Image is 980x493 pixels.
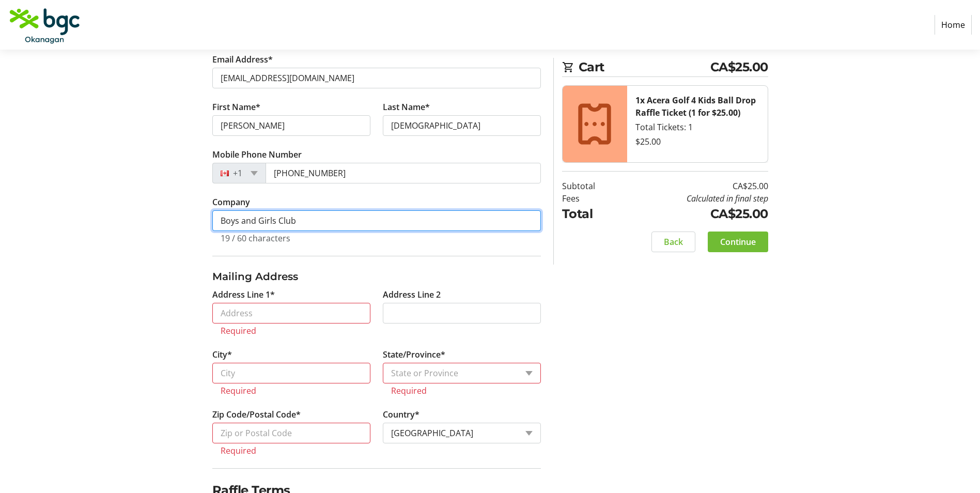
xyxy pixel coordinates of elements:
[664,236,683,248] span: Back
[266,163,541,183] input: (506) 234-5678
[221,445,362,456] tr-error: Required
[212,53,273,66] label: Email Address*
[212,408,301,421] label: Zip Code/Postal Code*
[212,363,370,383] input: City
[562,205,621,223] td: Total
[621,180,768,192] td: CA$25.00
[391,386,533,396] tr-error: Required
[635,121,759,133] div: Total Tickets: 1
[212,269,541,284] h3: Mailing Address
[720,236,756,248] span: Continue
[710,58,768,76] span: CA$25.00
[221,233,290,244] tr-character-limit: 19 / 60 characters
[383,288,441,301] label: Address Line 2
[708,232,768,252] button: Continue
[935,15,972,35] a: Home
[212,101,260,113] label: First Name*
[212,196,250,208] label: Company
[621,205,768,223] td: CA$25.00
[212,303,370,323] input: Address
[8,4,82,45] img: BGC Okanagan's Logo
[383,101,430,113] label: Last Name*
[621,192,768,205] td: Calculated in final step
[562,192,621,205] td: Fees
[221,326,362,336] tr-error: Required
[635,135,759,148] div: $25.00
[383,408,419,421] label: Country*
[635,95,756,118] strong: 1x Acera Golf 4 Kids Ball Drop Raffle Ticket (1 for $25.00)
[212,288,275,301] label: Address Line 1*
[579,58,710,76] span: Cart
[562,180,621,192] td: Subtotal
[212,148,302,161] label: Mobile Phone Number
[212,423,370,443] input: Zip or Postal Code
[212,348,232,361] label: City*
[221,386,362,396] tr-error: Required
[383,348,445,361] label: State/Province*
[651,232,695,252] button: Back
